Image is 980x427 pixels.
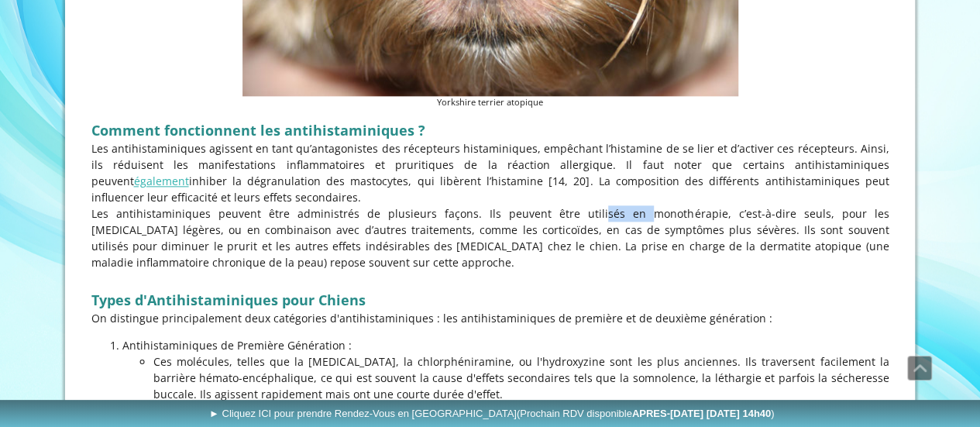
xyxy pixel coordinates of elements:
p: Antihistaminiques de Première Génération : [122,337,889,353]
p: Les antihistaminiques peuvent être administrés de plusieurs façons. Ils peuvent être utilisés en ... [91,205,889,270]
span: ► Cliquez ICI pour prendre Rendez-Vous en [GEOGRAPHIC_DATA] [209,408,774,419]
figcaption: Yorkshire terrier atopique [242,96,738,109]
p: Ces molécules, telles que la [MEDICAL_DATA], la chlorphéniramine, ou l'hydroxyzine sont les plus ... [153,353,889,402]
strong: Types d'Antihistaminiques pour Chiens [91,291,366,309]
a: Défiler vers le haut [907,356,932,381]
span: Comment fonctionnent les antihistaminiques ? [91,121,425,139]
p: Les antihistaminiques agissent en tant qu’antagonistes des récepteurs histaminiques, empêchant l’... [91,140,889,205]
b: APRES-[DATE] [DATE] 14h40 [632,408,771,419]
p: On distingue principalement deux catégories d'antihistaminiques : les antihistaminiques de premiè... [91,310,889,326]
span: Défiler vers le haut [908,356,931,380]
span: (Prochain RDV disponible ) [517,408,775,419]
a: également [134,174,189,188]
